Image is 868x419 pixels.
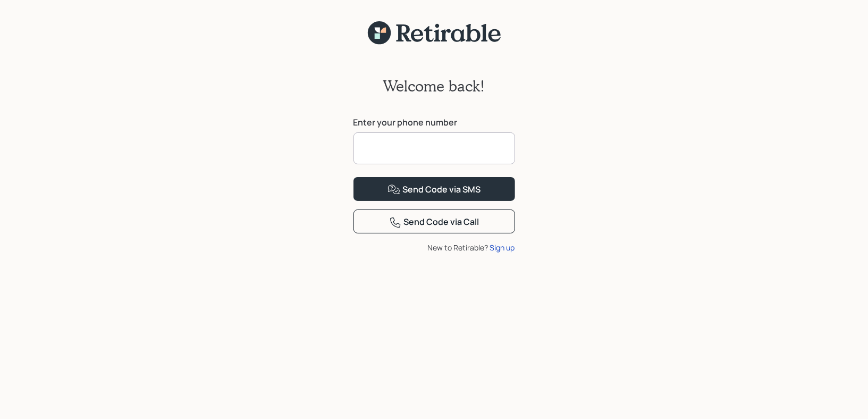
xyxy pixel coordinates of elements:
button: Send Code via Call [353,209,515,233]
label: Enter your phone number [353,116,515,128]
div: Sign up [490,242,515,253]
h2: Welcome back! [383,77,485,95]
button: Send Code via SMS [353,177,515,201]
div: New to Retirable? [353,242,515,253]
div: Send Code via SMS [387,183,481,196]
div: Send Code via Call [389,216,479,229]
